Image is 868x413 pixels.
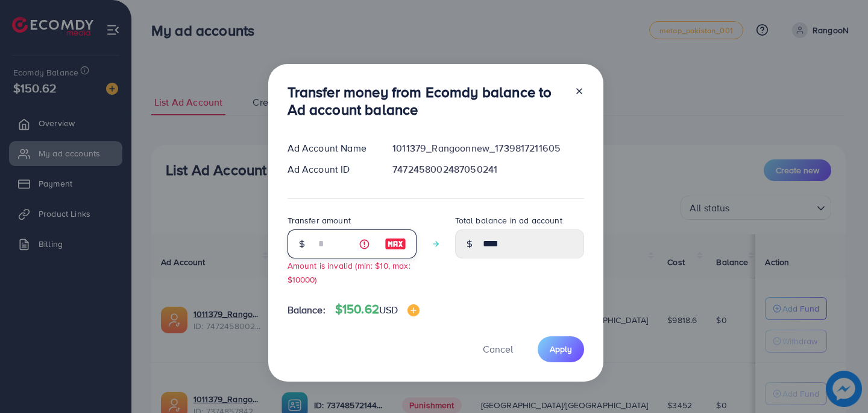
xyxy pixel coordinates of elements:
label: Transfer amount [288,214,351,226]
div: 7472458002487050241 [383,162,593,176]
img: image [385,237,406,251]
h4: $150.62 [335,302,420,317]
span: Cancel [483,342,513,356]
span: Apply [550,343,572,355]
div: Ad Account ID [278,162,383,176]
label: Total balance in ad account [455,214,562,226]
div: 1011379_Rangoonnew_1739817211605 [383,141,593,155]
img: image [407,304,420,316]
span: Balance: [288,303,325,317]
button: Cancel [468,336,528,362]
button: Apply [538,336,584,362]
h3: Transfer money from Ecomdy balance to Ad account balance [288,83,565,118]
div: Ad Account Name [278,141,383,155]
small: Amount is invalid (min: $10, max: $10000) [288,260,410,285]
span: USD [379,303,398,316]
